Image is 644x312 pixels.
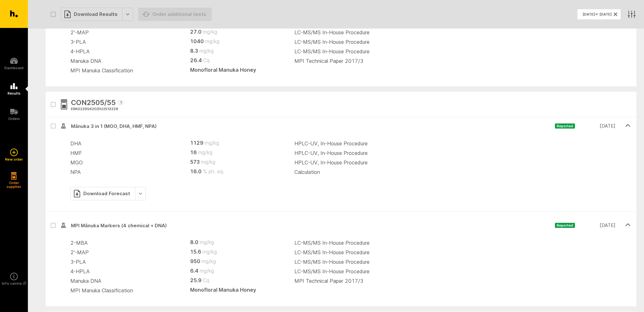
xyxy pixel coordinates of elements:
[2,282,26,285] h5: Info centre
[66,222,555,229] span: MPI Mānuka Markers (4 chemical + DNA)
[70,259,86,265] span: 3-PLA
[70,140,81,147] span: DHA
[203,168,224,175] abbr: % ph. eq.
[200,268,214,274] abbr: mg/kg
[205,140,219,146] abbr: mg/kg
[183,248,295,257] td: 15.6
[294,28,631,37] td: LC-MS/MS In-House Procedure
[183,286,295,295] td: Monofloral Manuka Honey
[8,117,20,121] h5: Orders
[183,238,295,248] td: 8.0
[294,276,631,286] td: MPI Technical Paper 2017/3
[183,267,295,276] td: 6.4
[555,123,575,129] span: Reported
[198,149,212,156] abbr: mg/kg
[70,67,133,74] span: MPI Manuka Classification
[294,56,631,66] td: MPI Technical Paper 2017/3
[70,58,101,64] span: Manuka DNA
[183,37,295,47] td: 1040
[51,12,56,17] button: Select all
[8,91,21,95] h5: Results
[70,240,88,246] span: 2-MBA
[183,148,295,158] td: 16
[203,249,217,255] abbr: mg/kg
[183,66,295,75] td: Monofloral Manuka Honey
[70,249,89,256] span: 2'-MAP
[201,159,215,165] abbr: mg/kg
[294,257,631,267] td: LC-MS/MS In-House Procedure
[71,97,116,109] span: CON2505/55
[183,28,295,37] td: 27.0
[200,239,214,245] abbr: mg/kg
[555,223,575,228] span: Reported
[203,57,209,63] abbr: Cq
[61,8,133,21] button: Download Results
[183,158,295,167] td: 573
[70,39,86,45] span: 3-PLA
[203,29,217,35] abbr: mg/kg
[70,29,89,36] span: 2'-MAP
[205,38,219,44] abbr: mg/kg
[4,66,23,70] h5: Dashboard
[183,139,295,148] td: 1129
[575,222,615,229] time: [DATE]
[575,122,615,130] time: [DATE]
[70,150,82,156] span: HMF
[70,268,90,275] span: 4-HPLA
[66,123,555,130] span: Mānuka 3 in 1 (MGO, DHA, HMF, NPA)
[199,48,214,54] abbr: mg/kg
[70,159,83,166] span: MGO
[4,181,23,189] h5: Order supplies
[294,47,631,56] td: LC-MS/MS In-House Procedure
[183,276,295,286] td: 25.9
[71,106,123,112] div: ERK02265620 / DU2513229
[294,267,631,276] td: LC-MS/MS In-House Procedure
[183,257,295,267] td: 950
[183,56,295,66] td: 26.4
[294,158,631,167] td: HPLC-UV, In-House Procedure
[294,139,631,148] td: HPLC-UV, In-House Procedure
[70,278,101,284] span: Manuka DNA
[294,238,631,248] td: LC-MS/MS In-House Procedure
[70,187,146,200] button: Download Forecast
[203,277,209,283] abbr: Cq
[294,37,631,47] td: LC-MS/MS In-House Procedure
[70,287,133,294] span: MPI Manuka Classification
[294,167,631,177] td: Calculation
[183,47,295,56] td: 8.3
[70,169,81,175] span: NPA
[202,258,216,264] abbr: mg/kg
[118,100,123,105] span: 1
[5,157,23,161] h5: New order
[583,12,612,16] span: [DATE] → [DATE]
[70,48,90,55] span: 4-HPLA
[183,167,295,177] td: 16.0
[294,148,631,158] td: HPLC-UV, In-House Procedure
[294,248,631,257] td: LC-MS/MS In-House Procedure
